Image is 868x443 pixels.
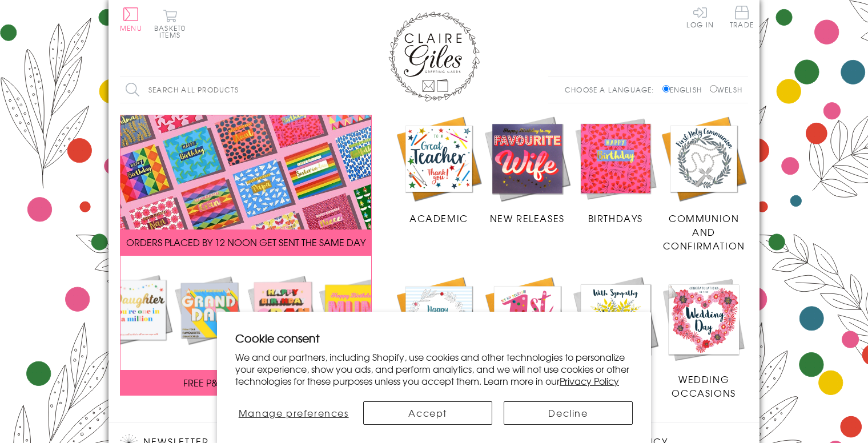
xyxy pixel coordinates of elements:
span: New Releases [490,211,565,225]
a: Age Cards [483,275,572,386]
h2: Cookie consent [235,330,633,346]
a: Communion and Confirmation [660,115,748,253]
a: Log In [686,6,714,28]
p: Choose a language: [565,84,660,95]
button: Basket0 items [154,9,186,38]
a: Anniversary [395,275,483,386]
span: Menu [120,23,142,33]
input: English [662,85,670,92]
span: Trade [730,6,754,28]
img: Claire Giles Greetings Cards [388,11,480,102]
button: Decline [504,401,633,425]
p: We and our partners, including Shopify, use cookies and other technologies to personalize your ex... [235,351,633,386]
button: Accept [363,401,492,425]
button: Menu [120,7,142,31]
a: Sympathy [572,275,660,386]
span: FREE P&P ON ALL UK ORDERS [183,376,309,389]
a: Academic [395,115,483,225]
a: Privacy Policy [560,374,619,388]
a: Trade [730,6,754,30]
span: Birthdays [588,211,643,225]
a: New Releases [483,115,572,225]
input: Welsh [710,85,717,92]
span: 0 items [159,23,186,40]
span: Academic [409,211,468,225]
span: Communion and Confirmation [663,211,745,252]
span: Manage preferences [239,406,349,420]
a: Wedding Occasions [660,275,748,400]
label: English [662,84,708,95]
button: Manage preferences [235,401,352,425]
input: Search [308,77,320,103]
label: Welsh [710,84,742,95]
input: Search all products [120,77,320,103]
a: Birthdays [572,115,660,225]
span: ORDERS PLACED BY 12 NOON GET SENT THE SAME DAY [126,235,365,249]
span: Wedding Occasions [672,372,736,400]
